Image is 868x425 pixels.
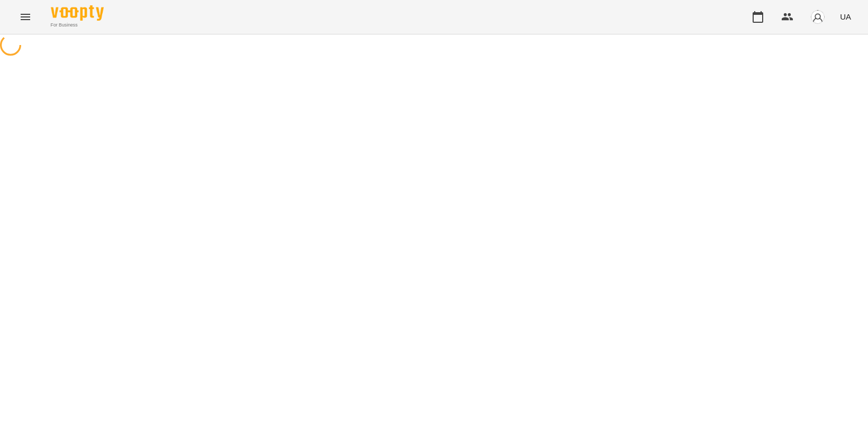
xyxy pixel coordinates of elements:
img: avatar_s.png [810,10,825,24]
button: UA [836,7,855,26]
span: For Business [51,22,104,29]
button: Menu [13,4,38,30]
img: Voopty Logo [51,5,104,21]
span: UA [840,11,851,22]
